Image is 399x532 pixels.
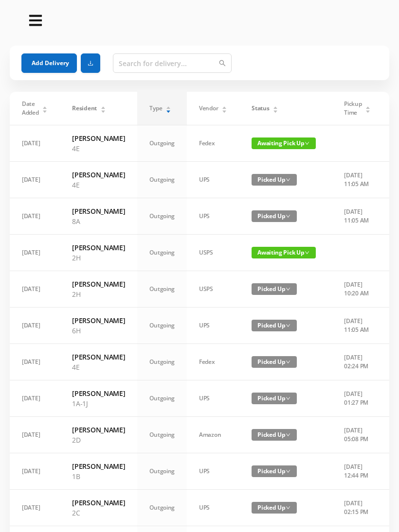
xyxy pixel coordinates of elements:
[72,143,125,154] p: 4E
[252,247,316,258] span: Awaiting Pick Up
[286,505,290,510] i: icon: down
[10,417,60,453] td: [DATE]
[137,344,187,380] td: Outgoing
[10,198,60,235] td: [DATE]
[10,308,60,344] td: [DATE]
[187,162,239,198] td: UPS
[72,398,125,409] p: 1A-1J
[286,214,290,219] i: icon: down
[100,105,106,108] i: icon: caret-up
[22,100,39,117] span: Date Added
[72,471,125,481] p: 1B
[72,216,125,226] p: 8A
[187,308,239,344] td: UPS
[286,432,290,437] i: icon: down
[72,498,125,508] h6: [PERSON_NAME]
[137,380,187,417] td: Outgoing
[166,109,171,112] i: icon: caret-down
[222,105,227,108] i: icon: caret-up
[332,162,383,198] td: [DATE] 11:05 AM
[286,177,290,182] i: icon: down
[273,105,278,108] i: icon: caret-up
[286,323,290,328] i: icon: down
[10,453,60,490] td: [DATE]
[72,435,125,445] p: 2D
[42,105,48,108] i: icon: caret-up
[137,417,187,453] td: Outgoing
[72,326,125,336] p: 6H
[165,105,171,111] div: Sort
[332,271,383,308] td: [DATE] 10:20 AM
[252,283,297,295] span: Picked Up
[221,105,227,111] div: Sort
[187,198,239,235] td: UPS
[137,490,187,526] td: Outgoing
[72,289,125,299] p: 2H
[305,250,309,255] i: icon: down
[365,105,371,108] i: icon: caret-up
[72,352,125,362] h6: [PERSON_NAME]
[252,174,297,186] span: Picked Up
[137,198,187,235] td: Outgoing
[72,206,125,216] h6: [PERSON_NAME]
[252,104,269,113] span: Status
[222,109,227,112] i: icon: caret-down
[286,469,290,474] i: icon: down
[365,109,371,112] i: icon: caret-down
[332,308,383,344] td: [DATE] 11:05 AM
[21,53,77,73] button: Add Delivery
[187,235,239,271] td: USPS
[252,429,297,441] span: Picked Up
[100,105,106,111] div: Sort
[252,137,316,149] span: Awaiting Pick Up
[187,380,239,417] td: UPS
[100,109,106,112] i: icon: caret-down
[187,490,239,526] td: UPS
[332,490,383,526] td: [DATE] 02:15 PM
[72,362,125,372] p: 4E
[72,388,125,398] h6: [PERSON_NAME]
[344,100,362,117] span: Pickup Time
[252,393,297,404] span: Picked Up
[10,271,60,308] td: [DATE]
[10,344,60,380] td: [DATE]
[199,104,218,113] span: Vendor
[72,133,125,143] h6: [PERSON_NAME]
[149,104,162,113] span: Type
[166,105,171,108] i: icon: caret-up
[137,271,187,308] td: Outgoing
[187,125,239,162] td: Fedex
[72,315,125,326] h6: [PERSON_NAME]
[42,105,48,111] div: Sort
[72,425,125,435] h6: [PERSON_NAME]
[286,360,290,364] i: icon: down
[252,465,297,477] span: Picked Up
[272,105,278,111] div: Sort
[72,253,125,263] p: 2H
[137,162,187,198] td: Outgoing
[286,287,290,292] i: icon: down
[113,53,232,73] input: Search for delivery...
[10,125,60,162] td: [DATE]
[72,104,97,113] span: Resident
[72,279,125,289] h6: [PERSON_NAME]
[305,141,309,146] i: icon: down
[332,344,383,380] td: [DATE] 02:24 PM
[72,461,125,471] h6: [PERSON_NAME]
[365,105,371,111] div: Sort
[252,356,297,368] span: Picked Up
[332,453,383,490] td: [DATE] 12:44 PM
[42,109,48,112] i: icon: caret-down
[252,210,297,222] span: Picked Up
[187,453,239,490] td: UPS
[81,53,100,73] button: icon: download
[10,380,60,417] td: [DATE]
[332,198,383,235] td: [DATE] 11:05 AM
[252,502,297,514] span: Picked Up
[10,235,60,271] td: [DATE]
[219,60,226,67] i: icon: search
[72,170,125,180] h6: [PERSON_NAME]
[332,380,383,417] td: [DATE] 01:27 PM
[72,180,125,190] p: 4E
[72,508,125,518] p: 2C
